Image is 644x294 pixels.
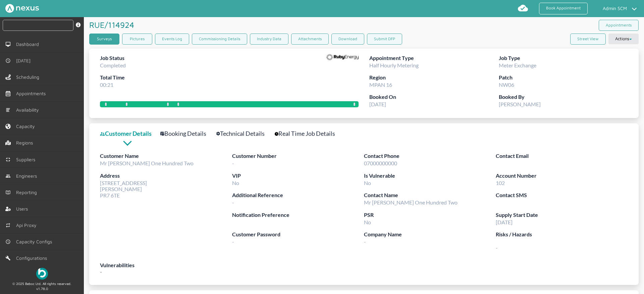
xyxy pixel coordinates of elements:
span: [DATE] [369,101,386,107]
a: Booking Details [160,129,214,138]
span: - [364,238,366,245]
a: Customer Details [100,129,159,138]
a: Real Time Job Details [275,129,342,138]
span: - [232,160,234,166]
img: Beboc Logo [36,268,48,280]
label: Contact Email [496,152,628,160]
label: Contact SMS [496,191,628,199]
label: Total Time [100,73,126,82]
label: Booked By [499,93,628,101]
span: - [232,199,234,205]
input: Search by: Ref, PostCode, MPAN, MPRN, Account, Customer [3,20,73,31]
a: Commissioning Details [192,34,247,45]
span: 00:21 [100,81,113,88]
span: No [364,180,371,186]
img: md-people.svg [5,173,11,179]
a: Technical Details [216,129,272,138]
a: Appointments [599,20,639,31]
label: Additional Reference [232,191,364,199]
span: Meter Exchange [499,62,536,68]
a: Industry Data [250,34,288,45]
label: Supply Start Date [496,211,628,219]
label: Contact Name [364,191,496,199]
span: Suppliers [16,157,38,162]
label: Booked On [369,93,499,101]
span: No [232,180,239,186]
img: md-time.svg [5,58,11,63]
label: Patch [499,73,628,82]
img: Nexus [5,4,39,13]
label: Address [100,172,232,180]
span: 07000000000 [364,160,397,166]
img: appointments-left-menu.svg [5,91,11,96]
label: VIP [232,172,364,180]
span: Scheduling [16,74,42,80]
span: - [232,238,234,245]
span: Availability [16,107,42,113]
span: Half Hourly Metering [369,62,419,68]
label: Notification Preference [232,211,364,219]
img: md-time.svg [5,239,11,244]
a: Attachments [291,34,329,45]
button: Actions [608,34,639,44]
img: md-contract.svg [5,157,11,162]
label: Appointment Type [369,54,499,62]
a: Surveys [89,34,119,45]
label: Contact Phone [364,152,496,160]
div: - [100,261,628,280]
img: capacity-left-menu.svg [5,124,11,129]
span: Capacity [16,124,38,129]
img: scheduling-left-menu.svg [5,74,11,80]
a: Book Appointment [539,3,588,14]
button: Download [331,34,364,45]
span: Capacity Configs [16,239,55,244]
img: user-left-menu.svg [5,206,11,212]
span: Dashboard [16,42,42,47]
span: Mr [PERSON_NAME] One Hundred Two [100,160,194,166]
span: Configurations [16,255,50,261]
img: md-list.svg [5,107,11,113]
button: Street View [570,34,606,45]
label: Customer Number [232,152,364,160]
label: Account Number [496,172,628,180]
label: Job Type [499,54,628,62]
img: Supplier Logo [326,54,359,61]
span: [DATE] [496,219,513,225]
span: MPAN 16 [369,81,392,88]
label: Is Vulnerable [364,172,496,180]
label: Risks / Hazards [496,230,628,239]
img: regions.left-menu.svg [5,140,11,145]
span: Engineers [16,173,40,179]
span: Appointments [16,91,48,96]
img: md-book.svg [5,190,11,195]
span: No [364,219,371,225]
span: [DATE] [16,58,33,63]
img: md-desktop.svg [5,42,11,47]
span: Api Proxy [16,223,39,228]
span: Reporting [16,190,40,195]
button: Submit DFP [367,34,402,45]
a: Events Log [155,34,189,45]
span: Regions [16,140,36,145]
label: Vulnerabilities [100,261,628,270]
a: Pictures [122,34,152,45]
span: [STREET_ADDRESS] [PERSON_NAME] PR7 6TE [100,180,147,198]
span: Mr [PERSON_NAME] One Hundred Two [364,199,458,205]
span: NW06 [499,81,514,88]
span: Users [16,206,31,212]
img: md-repeat.svg [5,223,11,228]
span: - [496,239,628,251]
label: Customer Name [100,152,232,160]
span: Completed [100,62,126,68]
h1: RUE/114924 ️️️ [89,17,137,33]
label: Customer Password [232,230,364,239]
label: Job Status [100,54,126,62]
img: md-cloud-done.svg [518,3,528,13]
label: Company Name [364,230,496,239]
label: Region [369,73,499,82]
label: PSR [364,211,496,219]
img: md-build.svg [5,255,11,261]
span: [PERSON_NAME] [499,101,541,107]
span: 102 [496,180,505,186]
